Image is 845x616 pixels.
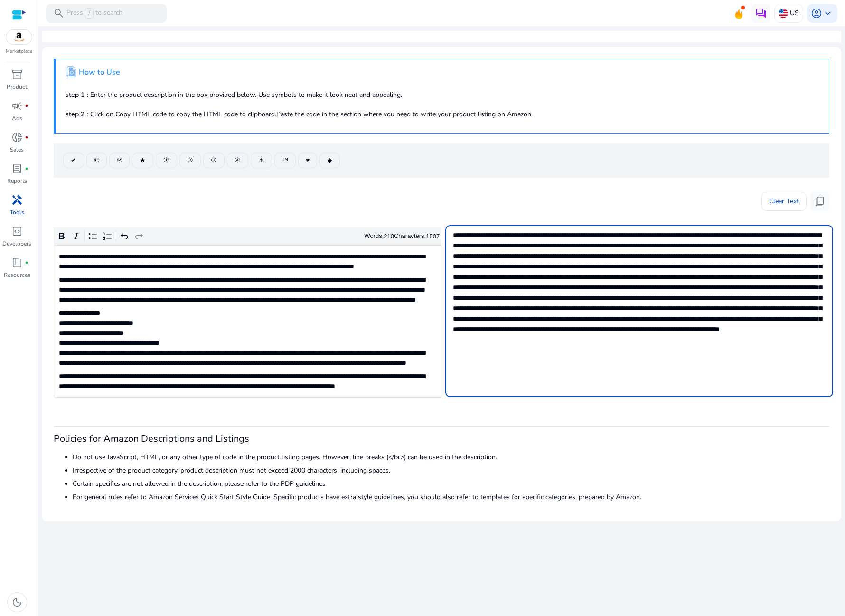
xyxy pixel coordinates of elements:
[282,155,288,165] span: ™
[163,155,169,165] span: ①
[779,9,788,18] img: us.svg
[2,239,31,248] p: Developers
[132,153,153,168] button: ★
[327,155,332,165] span: ◆
[25,104,28,108] span: fiber_manual_record
[73,492,829,502] li: For general rules refer to Amazon Services Quick Start Style Guide. Specific products have extra ...
[227,153,248,168] button: ④
[73,479,829,489] li: Certain specifics are not allowed in the description, please refer to the PDP guidelines
[811,8,822,19] span: account_circle
[66,90,84,99] b: step 1
[54,227,441,246] div: Editor toolbar
[258,155,264,165] span: ⚠
[156,153,177,168] button: ①
[66,109,819,119] p: : Click on Copy HTML code to copy the HTML code to clipboard.Paste the code in the section where ...
[94,155,99,165] span: ©
[179,153,201,168] button: ②
[810,192,829,211] button: content_copy
[235,155,241,165] span: ④
[11,132,23,143] span: donut_small
[7,177,27,185] p: Reports
[54,245,441,398] div: Rich Text Editor. Editing area: main. Press Alt+0 for help.
[11,163,23,174] span: lab_profile
[274,153,296,168] button: ™
[10,145,24,154] p: Sales
[117,155,122,165] span: ®
[86,153,107,168] button: ©
[73,452,829,462] li: Do not use JavaScript, HTML, or any other type of code in the product listing pages. However, lin...
[12,114,22,123] p: Ads
[79,68,120,77] h4: How to Use
[306,155,310,165] span: ♥
[63,153,84,168] button: ✔
[54,433,829,445] h3: Policies for Amazon Descriptions and Listings
[11,194,23,206] span: handyman
[203,153,225,168] button: ③
[66,90,819,100] p: : Enter the product description in the box provided below. Use symbols to make it look neat and a...
[364,230,440,242] div: Words: Characters:
[25,135,28,139] span: fiber_manual_record
[85,8,94,19] span: /
[73,465,829,475] li: Irrespective of the product category, product description must not exceed 2000 characters, includ...
[4,271,30,279] p: Resources
[822,8,834,19] span: keyboard_arrow_down
[66,110,84,119] b: step 2
[298,153,317,168] button: ♥
[761,192,807,211] button: Clear Text
[11,257,23,268] span: book_4
[109,153,130,168] button: ®
[7,83,27,91] p: Product
[251,153,272,168] button: ⚠
[384,233,394,240] label: 210
[187,155,193,165] span: ②
[10,208,24,217] p: Tools
[814,196,826,207] span: content_copy
[25,261,28,265] span: fiber_manual_record
[66,8,122,19] p: Press to search
[769,192,799,211] span: Clear Text
[25,167,28,171] span: fiber_manual_record
[211,155,217,165] span: ③
[319,153,340,168] button: ◆
[11,226,23,237] span: code_blocks
[140,155,146,165] span: ★
[11,100,23,112] span: campaign
[71,155,76,165] span: ✔
[53,8,65,19] span: search
[426,233,440,240] label: 1507
[11,597,23,608] span: dark_mode
[6,30,32,44] img: amazon.svg
[11,69,23,80] span: inventory_2
[6,48,32,55] p: Marketplace
[790,5,799,21] p: US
